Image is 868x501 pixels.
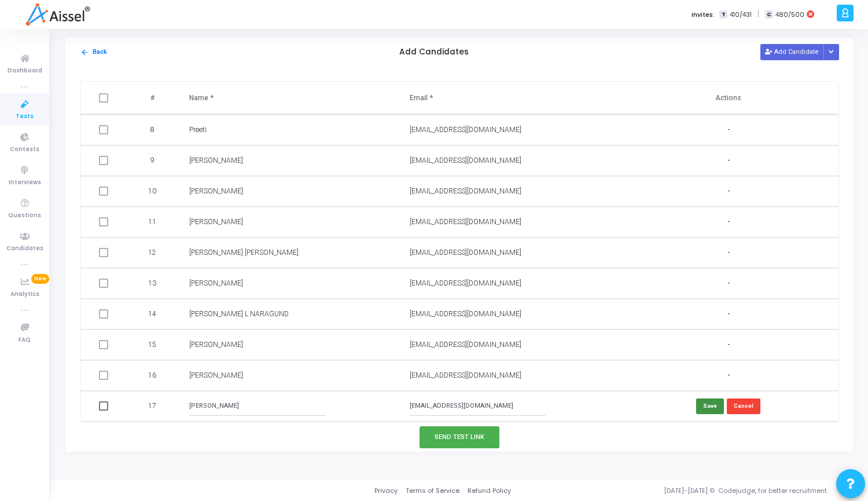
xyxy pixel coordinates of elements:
[775,10,804,20] span: 480/500
[398,82,619,114] th: Email *
[189,341,243,349] span: [PERSON_NAME]
[10,145,39,155] span: Contests
[765,10,773,19] span: C
[80,48,89,57] mat-icon: arrow_back
[727,309,730,319] span: -
[406,486,459,496] a: Terms of Service
[8,211,41,221] span: Questions
[727,217,730,227] span: -
[727,371,730,381] span: -
[148,278,156,288] span: 13
[189,126,207,134] span: Preeti
[178,82,398,114] th: Name *
[410,218,521,226] span: [EMAIL_ADDRESS][DOMAIN_NAME]
[410,126,521,134] span: [EMAIL_ADDRESS][DOMAIN_NAME]
[25,3,90,26] img: logo
[148,370,156,381] span: 16
[150,125,155,135] span: 8
[410,279,521,287] span: [EMAIL_ADDRESS][DOMAIN_NAME]
[31,274,49,284] span: New
[129,82,178,114] th: #
[410,248,521,257] span: [EMAIL_ADDRESS][DOMAIN_NAME]
[16,112,34,122] span: Tests
[189,248,299,257] span: [PERSON_NAME] [PERSON_NAME]
[420,426,499,448] button: Send Test Link
[189,187,243,195] span: [PERSON_NAME]
[6,244,43,254] span: Candidates
[727,125,730,135] span: -
[727,398,760,414] button: Cancel
[760,44,824,60] button: Add Candidate
[399,47,469,57] h5: Add Candidates
[148,401,156,411] span: 17
[719,10,727,19] span: T
[19,335,31,345] span: FAQ
[148,186,156,196] span: 10
[148,339,156,350] span: 15
[468,486,511,496] a: Refund Policy
[189,218,243,226] span: [PERSON_NAME]
[374,486,398,496] a: Privacy
[148,247,156,258] span: 12
[10,290,39,299] span: Analytics
[692,10,715,20] label: Invites:
[189,156,243,164] span: [PERSON_NAME]
[189,279,243,287] span: [PERSON_NAME]
[410,156,521,164] span: [EMAIL_ADDRESS][DOMAIN_NAME]
[757,8,759,20] span: |
[189,310,289,318] span: [PERSON_NAME] L NARAGUND
[8,66,42,76] span: Dashboard
[618,82,838,114] th: Actions
[9,178,41,188] span: Interviews
[727,156,730,166] span: -
[150,155,155,166] span: 9
[823,44,840,60] div: Button group with nested dropdown
[148,309,156,319] span: 14
[727,186,730,196] span: -
[727,279,730,288] span: -
[410,341,521,349] span: [EMAIL_ADDRESS][DOMAIN_NAME]
[410,371,521,379] span: [EMAIL_ADDRESS][DOMAIN_NAME]
[410,187,521,195] span: [EMAIL_ADDRESS][DOMAIN_NAME]
[80,47,108,58] button: Back
[730,10,752,20] span: 410/431
[410,310,521,318] span: [EMAIL_ADDRESS][DOMAIN_NAME]
[511,486,854,496] div: [DATE]-[DATE] © Codejudge, for better recruitment.
[148,217,156,227] span: 11
[727,340,730,350] span: -
[189,371,243,379] span: [PERSON_NAME]
[696,398,724,414] button: Save
[727,248,730,258] span: -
